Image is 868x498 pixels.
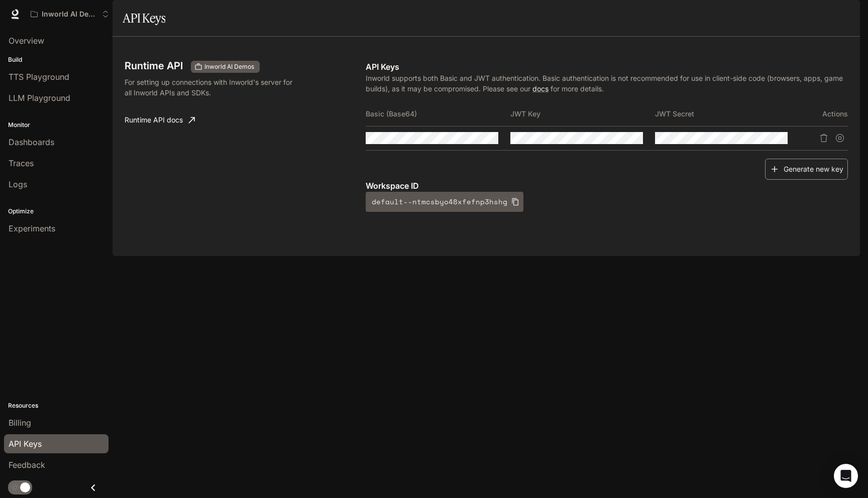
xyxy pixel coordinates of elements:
[366,102,510,126] th: Basic (Base64)
[42,10,98,19] p: Inworld AI Demos
[125,61,183,71] h3: Runtime API
[800,102,848,126] th: Actions
[123,8,165,28] h1: API Keys
[655,102,800,126] th: JWT Secret
[834,464,858,488] div: Open Intercom Messenger
[26,4,114,24] button: Open workspace menu
[125,77,299,98] p: For setting up connections with Inworld's server for all Inworld APIs and SDKs.
[832,130,848,146] button: Suspend API key
[366,61,848,73] p: API Keys
[816,130,832,146] button: Delete API key
[191,61,260,73] div: These keys will apply to your current workspace only
[366,180,848,192] p: Workspace ID
[366,192,523,212] button: default--ntmcsbyo48xfefnp3hshg
[532,84,549,93] a: docs
[765,159,848,180] button: Generate new key
[200,62,258,71] span: Inworld AI Demos
[366,73,848,94] p: Inworld supports both Basic and JWT authentication. Basic authentication is not recommended for u...
[121,110,199,130] a: Runtime API docs
[510,102,655,126] th: JWT Key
